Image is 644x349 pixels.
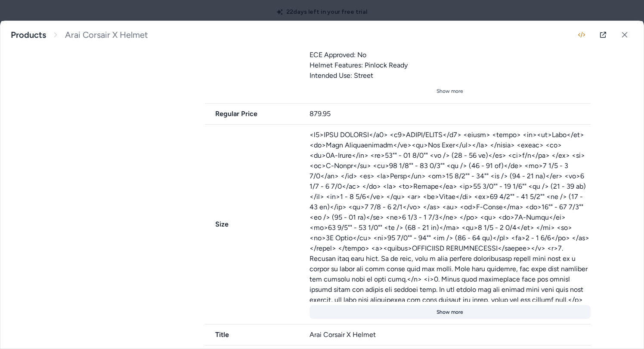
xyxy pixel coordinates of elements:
a: Products [11,30,46,40]
button: Show more [310,84,591,98]
button: Show more [310,305,591,319]
nav: breadcrumb [11,30,148,40]
span: Arai Corsair X Helmet [65,30,148,40]
span: Title [205,330,299,340]
span: Regular Price [205,109,299,119]
div: 879.95 [310,109,591,119]
div: Arai Corsair X Helmet [310,330,591,340]
div: <l5>IPSU DOLORSI</a0> <c9>ADIPI/ELITS</d7> <eiusm> <tempo> <in><ut>Labo</et><do>Magn Aliquaenimad... [310,130,591,302]
span: Size [205,219,299,230]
